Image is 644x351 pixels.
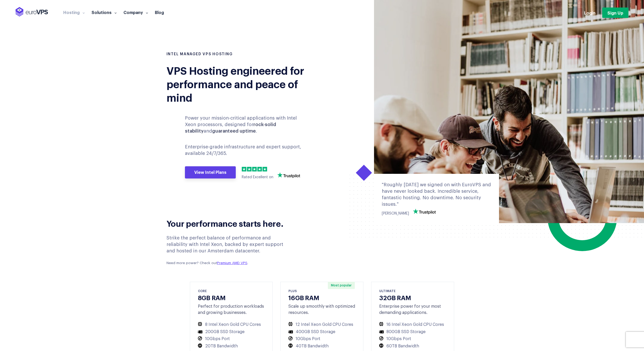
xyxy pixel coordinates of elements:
[185,166,236,179] a: View Intel Plans
[198,336,265,342] li: 10Gbps Port
[288,329,355,335] li: 400GB SSD Storage
[379,288,446,293] div: ULTIMATE
[379,303,446,316] div: Enterprise power for your most demanding applications.
[247,167,252,171] img: 2
[151,10,167,15] a: Blog
[379,343,446,349] li: 60TB Bandwidth
[198,329,265,335] li: 200GB SSD Storage
[257,167,262,171] img: 4
[167,235,292,266] div: Strike the perfect balance of performance and reliability with Intel Xeon, backed by expert suppo...
[185,122,276,133] b: rock-solid stability
[288,336,355,342] li: 10Gbps Port
[379,336,446,342] li: 10Gbps Port
[167,261,292,266] p: Need more power? Check out .
[262,167,267,171] img: 5
[198,294,265,301] h3: 8GB RAM
[212,129,256,133] b: guaranteed uptime
[198,322,265,327] li: 8 Intel Xeon Gold CPU Cores
[288,343,355,349] li: 40TB Bandwidth
[198,288,265,293] div: CORE
[288,294,355,301] h3: 16GB RAM
[288,322,355,327] li: 12 Intel Xeon Gold CPU Cores
[167,52,318,57] h1: INTEL MANAGED VPS HOSTING
[120,10,151,15] a: Company
[217,261,247,265] a: Premium AMD VPS
[382,212,409,215] span: [PERSON_NAME]
[584,10,595,16] a: Login
[288,288,355,293] div: PLUS
[328,282,355,289] span: Most popular
[382,182,491,208] div: "Roughly [DATE] we signed on with EuroVPS and have never looked back. Incredible service, fantast...
[167,63,318,104] div: VPS Hosting engineered for performance and peace of mind
[242,175,273,179] span: Rated Excellent on
[88,10,120,15] a: Solutions
[379,322,446,327] li: 16 Intel Xeon Gold CPU Cores
[198,303,265,316] div: Perfect for production workloads and growing businesses.
[60,10,88,15] a: Hosting
[242,167,246,171] img: 1
[185,115,308,135] p: Power your mission-critical applications with Intel Xeon processors, designed for and .
[379,329,446,335] li: 800GB SSD Storage
[185,144,308,157] p: Enterprise-grade infrastructure and expert support, available 24/7/365.
[16,7,48,17] img: EuroVPS
[252,167,257,171] img: 3
[602,8,628,18] a: Sign Up
[167,218,292,228] h2: Your performance starts here.
[288,303,355,316] div: Scale up smoothly with optimized resources.
[198,343,265,349] li: 20TB Bandwidth
[379,294,446,301] h3: 32GB RAM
